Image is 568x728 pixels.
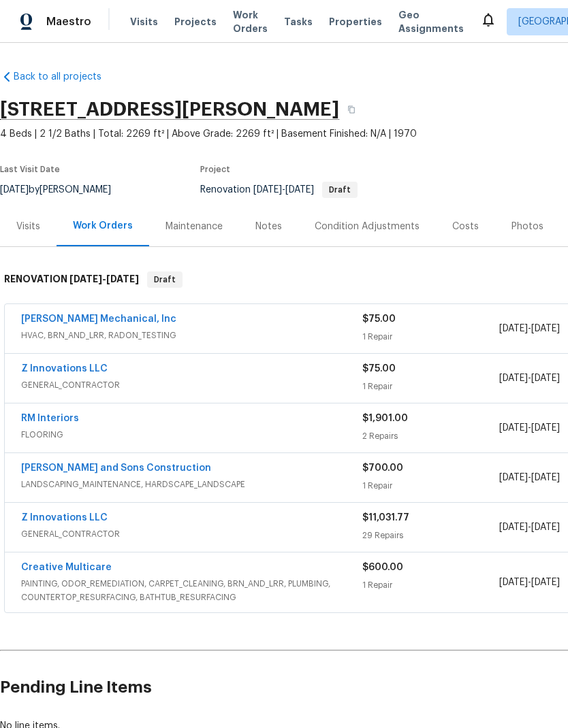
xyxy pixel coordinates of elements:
span: [DATE] [285,185,314,195]
span: $75.00 [362,364,396,374]
span: LANDSCAPING_MAINTENANCE, HARDSCAPE_LANDSCAPE [21,478,362,491]
span: [DATE] [499,423,528,433]
div: 29 Repairs [362,529,499,542]
span: Tasks [284,17,313,27]
span: Geo Assignments [398,8,464,35]
span: $1,901.00 [362,414,408,423]
div: 1 Repair [362,380,499,393]
span: Work Orders [233,8,268,35]
span: - [69,274,139,284]
span: [DATE] [531,523,560,532]
button: Copy Address [339,97,364,122]
a: [PERSON_NAME] Mechanical, Inc [21,314,176,324]
a: [PERSON_NAME] and Sons Construction [21,463,211,473]
span: PAINTING, ODOR_REMEDIATION, CARPET_CLEANING, BRN_AND_LRR, PLUMBING, COUNTERTOP_RESURFACING, BATHT... [21,577,362,604]
div: Condition Adjustments [315,220,420,233]
span: Projects [174,15,217,29]
span: - [499,471,560,484]
div: Visits [16,220,40,233]
span: GENERAL_CONTRACTOR [21,378,362,392]
a: Creative Multicare [21,563,112,572]
div: 1 Repair [362,578,499,592]
div: Photos [511,220,543,233]
span: [DATE] [531,423,560,433]
span: [DATE] [69,274,102,284]
span: - [253,185,314,195]
span: Renovation [200,185,358,195]
span: [DATE] [499,523,528,532]
div: 2 Repairs [362,429,499,443]
span: [DATE] [531,473,560,482]
div: Costs [452,220,479,233]
span: [DATE] [499,374,528,383]
span: Visits [130,15,158,29]
div: Notes [255,220,282,233]
a: Z Innovations LLC [21,513,108,523]
span: HVAC, BRN_AND_LRR, RADON_TESTING [21,329,362,342]
span: Maestro [46,15,91,29]
span: [DATE] [499,324,528,333]
a: Z Innovations LLC [21,364,108,374]
span: [DATE] [253,185,282,195]
span: FLOORING [21,428,362,442]
div: Work Orders [73,219,133,233]
div: 1 Repair [362,330,499,344]
span: Draft [324,186,356,194]
span: Properties [329,15,382,29]
span: [DATE] [531,578,560,587]
span: $700.00 [362,463,403,473]
a: RM Interiors [21,414,79,423]
span: [DATE] [499,578,528,587]
span: - [499,421,560,435]
span: - [499,322,560,335]
span: Draft [148,273,181,286]
span: [DATE] [531,374,560,383]
h6: RENOVATION [4,271,139,288]
span: [DATE] [531,324,560,333]
span: $75.00 [362,314,396,324]
span: [DATE] [499,473,528,482]
span: Project [200,165,230,173]
span: - [499,371,560,385]
span: - [499,520,560,534]
span: $11,031.77 [362,513,409,523]
div: 1 Repair [362,479,499,493]
span: - [499,576,560,589]
span: [DATE] [106,274,139,284]
div: Maintenance [165,220,223,233]
span: GENERAL_CONTRACTOR [21,527,362,541]
span: $600.00 [362,563,403,572]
